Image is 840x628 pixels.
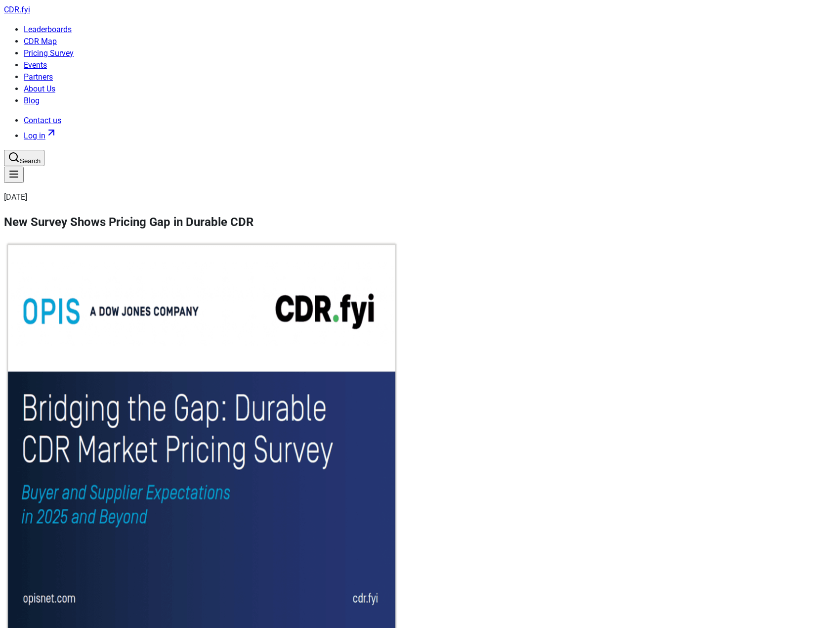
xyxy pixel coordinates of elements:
[4,5,30,14] a: CDR.fyi
[24,48,74,58] a: Pricing Survey
[4,213,836,231] h1: New Survey Shows Pricing Gap in Durable CDR
[24,37,57,46] a: CDR Map
[24,131,57,140] a: Log in
[24,96,40,105] a: Blog
[4,115,836,142] nav: Main
[4,5,30,14] span: CDR fyi
[4,24,836,107] nav: Main
[24,72,53,82] a: Partners
[19,5,21,14] span: .
[20,157,41,165] span: Search
[4,191,836,203] p: [DATE]
[24,116,61,125] a: Contact us
[24,60,47,70] a: Events
[4,150,44,166] button: Search
[24,25,72,34] a: Leaderboards
[24,84,55,93] a: About Us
